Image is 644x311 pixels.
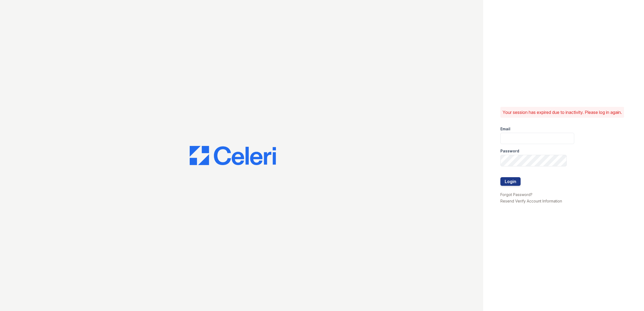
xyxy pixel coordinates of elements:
[500,192,532,197] a: Forgot Password?
[500,199,562,203] a: Resend Verify Account Information
[500,148,519,154] label: Password
[190,146,276,165] img: CE_Logo_Blue-a8612792a0a2168367f1c8372b55b34899dd931a85d93a1a3d3e32e68fde9ad4.png
[500,126,510,132] label: Email
[503,109,622,116] p: Your session has expired due to inactivity. Please log in again.
[500,177,521,186] button: Login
